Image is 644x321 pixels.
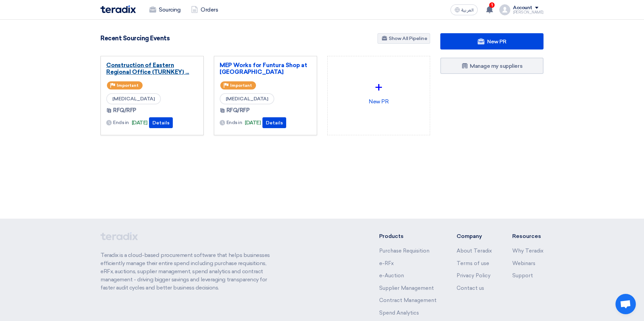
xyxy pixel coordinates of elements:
a: Terms of use [457,260,489,266]
li: Products [379,232,437,240]
span: Ends in [113,119,129,126]
button: Details [262,117,286,128]
a: About Teradix [457,248,492,254]
button: Details [149,117,173,128]
p: Teradix is a cloud-based procurement software that helps businesses efficiently manage their enti... [100,251,278,292]
span: [MEDICAL_DATA] [106,93,161,104]
a: Why Teradix [512,248,544,254]
a: e-Auction [379,273,404,279]
div: + [333,77,425,98]
div: [PERSON_NAME] [513,11,544,14]
a: Show All Pipeline [378,33,430,44]
li: Company [457,232,492,240]
a: e-RFx [379,260,394,266]
a: MEP Works for Funtura Shop at [GEOGRAPHIC_DATA] [220,62,311,75]
a: Contact us [457,285,484,291]
span: RFQ/RFP [113,106,136,115]
img: profile_test.png [499,4,510,15]
div: Open chat [615,294,636,314]
span: 1 [489,2,495,8]
a: Privacy Policy [457,273,491,279]
span: [DATE] [245,119,261,127]
a: Construction of Eastern Regional Office (TURNKEY) ... [106,62,198,75]
span: [DATE] [132,119,148,127]
span: Ends in [226,119,242,126]
a: Support [512,273,533,279]
a: Spend Analytics [379,310,419,316]
h4: Recent Sourcing Events [100,35,169,42]
span: RFQ/RFP [226,106,250,115]
li: Resources [512,232,544,240]
a: Sourcing [144,2,186,17]
a: Webinars [512,260,535,266]
span: Important [230,83,252,88]
a: Manage my suppliers [440,58,544,74]
a: Orders [186,2,223,17]
img: Teradix logo [100,5,136,13]
span: Important [117,83,139,88]
button: العربية [450,4,478,15]
span: New PR [487,38,506,45]
div: New PR [333,62,425,121]
a: Contract Management [379,297,437,303]
span: العربية [461,8,474,13]
a: Supplier Management [379,285,434,291]
div: Account [513,5,532,11]
span: [MEDICAL_DATA] [220,93,274,104]
a: Purchase Requisition [379,248,429,254]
